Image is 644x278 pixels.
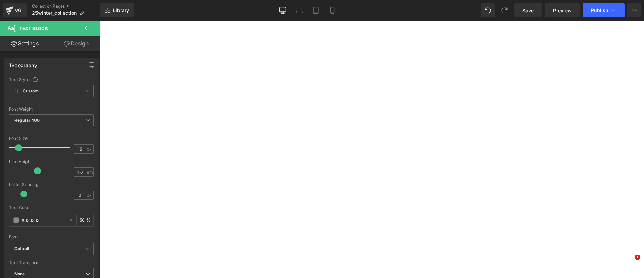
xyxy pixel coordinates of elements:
[23,88,39,94] b: Custom
[32,3,100,9] a: Collection Pages
[9,136,94,141] div: Font Size
[100,3,134,17] a: New Library
[308,3,324,17] a: Tablet
[14,271,25,276] b: None
[87,193,93,197] span: px
[9,235,94,239] div: Font
[22,216,66,224] input: Color
[274,3,291,17] a: Desktop
[9,76,94,82] div: Text Styles
[545,3,580,17] a: Preview
[291,3,308,17] a: Laptop
[9,260,94,265] div: Text Transform
[14,6,22,15] div: v6
[9,182,94,187] div: Letter Spacing
[553,7,572,14] span: Preview
[32,10,77,16] span: 25winter_collection
[9,159,94,164] div: Line Height
[113,7,129,13] span: Library
[635,255,640,260] span: 1
[9,107,94,112] div: Font Weight
[87,170,93,174] span: em
[9,59,37,68] div: Typography
[481,3,495,17] button: Undo
[9,205,94,210] div: Text Color
[522,7,534,14] span: Save
[591,8,608,13] span: Publish
[3,3,27,17] a: v6
[627,3,641,17] button: More
[77,214,93,226] div: %
[19,25,48,31] span: Text Block
[14,246,29,252] i: Default
[51,36,101,51] a: Design
[87,147,93,151] span: px
[583,3,625,17] button: Publish
[324,3,341,17] a: Mobile
[498,3,511,17] button: Redo
[14,117,40,123] b: Regular 400
[621,255,637,271] iframe: Intercom live chat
